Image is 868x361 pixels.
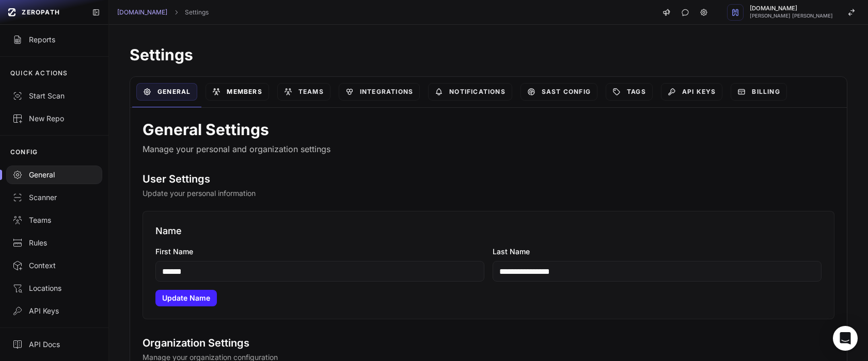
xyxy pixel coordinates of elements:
[22,8,60,17] span: ZEROPATH
[12,215,96,225] div: Teams
[4,4,84,21] a: ZEROPATH
[428,83,512,101] a: Notifications
[155,290,217,306] button: Update Name
[117,8,209,17] nav: breadcrumb
[731,83,786,101] a: Billing
[493,247,822,257] label: Last Name
[12,35,96,45] div: Reports
[155,224,822,238] h3: Name
[12,170,96,180] div: General
[172,9,180,16] svg: chevron right,
[130,45,847,64] h1: Settings
[339,83,420,101] a: Integrations
[143,336,834,350] h2: Organization Settings
[143,143,834,155] p: Manage your personal and organization settings
[12,339,96,350] div: API Docs
[117,8,167,17] a: [DOMAIN_NAME]
[606,83,653,101] a: Tags
[10,148,38,156] p: CONFIG
[12,192,96,203] div: Scanner
[12,306,96,316] div: API Keys
[185,8,209,17] a: Settings
[12,283,96,293] div: Locations
[661,83,723,101] a: API Keys
[277,83,330,101] a: Teams
[750,13,833,19] span: [PERSON_NAME] [PERSON_NAME]
[12,260,96,271] div: Context
[155,247,484,257] label: First Name
[143,120,834,139] h1: General Settings
[143,188,834,199] p: Update your personal information
[206,83,269,101] a: Members
[750,6,833,11] span: [DOMAIN_NAME]
[12,238,96,248] div: Rules
[10,69,68,77] p: QUICK ACTIONS
[143,172,834,186] h2: User Settings
[12,91,96,101] div: Start Scan
[136,83,197,101] a: General
[833,326,858,351] div: Open Intercom Messenger
[520,83,597,101] a: SAST Config
[12,113,96,124] div: New Repo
